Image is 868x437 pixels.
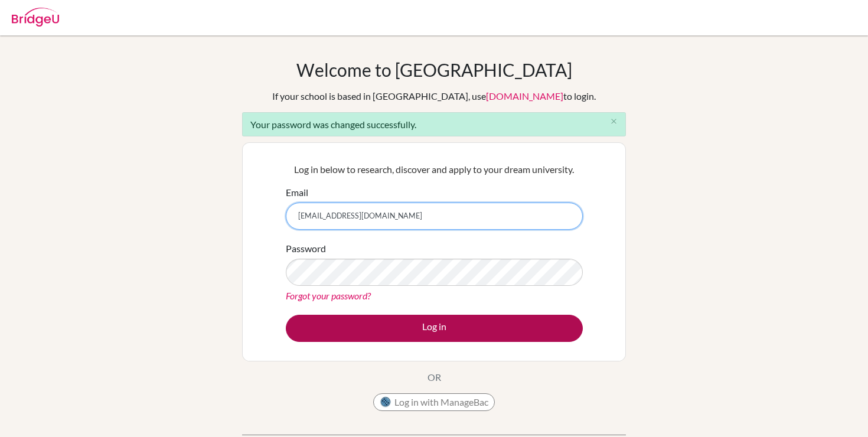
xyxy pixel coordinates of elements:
p: Log in below to research, discover and apply to your dream university. [286,162,583,177]
a: Forgot your password? [286,290,371,301]
label: Password [286,242,326,256]
button: Log in [286,315,583,342]
h1: Welcome to [GEOGRAPHIC_DATA] [296,59,572,80]
button: Close [602,113,625,131]
i: close [609,117,618,126]
a: [DOMAIN_NAME] [486,90,563,102]
div: Your password was changed successfully. [242,112,626,136]
img: Bridge-U [12,8,59,27]
p: OR [428,370,441,384]
div: If your school is based in [GEOGRAPHIC_DATA], use to login. [272,89,596,103]
label: Email [286,185,308,200]
button: Log in with ManageBac [373,393,495,411]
